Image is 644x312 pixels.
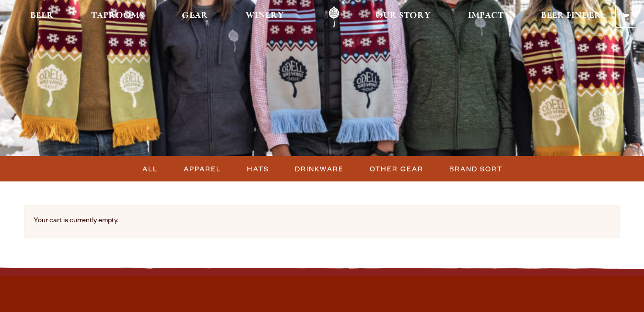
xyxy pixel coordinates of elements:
[24,205,620,237] div: Your cart is currently empty.
[184,162,221,176] span: APPAREL
[239,6,290,28] a: Winery
[468,12,503,20] span: Impact
[535,6,608,28] a: Beer Finder
[295,162,344,176] span: DRINKWARE
[137,162,163,176] a: ALL
[24,6,60,28] a: Beer
[316,6,352,28] a: Odell Home
[364,162,428,176] a: OTHER GEAR
[375,12,431,20] span: Our Story
[541,12,601,20] span: Beer Finder
[30,12,54,20] span: Beer
[289,162,349,176] a: DRINKWARE
[246,12,284,20] span: Winery
[241,162,274,176] a: HATS
[91,12,144,20] span: Taprooms
[449,162,503,176] span: BRAND SORT
[176,6,214,28] a: Gear
[247,162,269,176] span: HATS
[370,162,423,176] span: OTHER GEAR
[142,162,158,176] span: ALL
[85,6,150,28] a: Taprooms
[369,6,437,28] a: Our Story
[444,162,507,176] a: BRAND SORT
[182,12,208,20] span: Gear
[178,162,226,176] a: APPAREL
[462,6,510,28] a: Impact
